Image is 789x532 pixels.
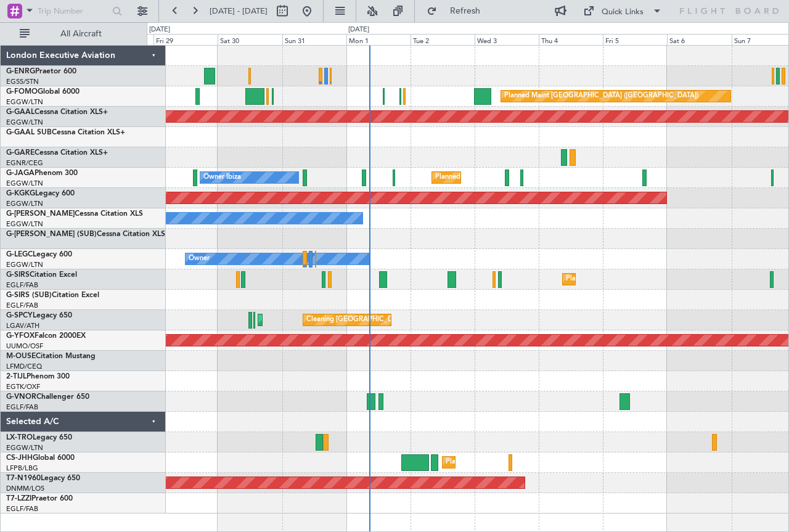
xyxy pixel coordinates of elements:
[6,170,35,177] span: G-JAGA
[6,373,27,380] span: 2-TIJL
[6,158,43,168] a: EGNR/CEG
[6,129,125,136] a: G-GAAL SUBCessna Citation XLS+
[6,219,43,229] a: EGGW/LTN
[475,34,539,45] div: Wed 3
[6,271,77,279] a: G-SIRSCitation Excel
[6,495,31,502] span: T7-LZZI
[6,312,72,319] a: G-SPCYLegacy 650
[577,1,668,21] button: Quick Links
[6,393,36,401] span: G-VNOR
[6,454,33,462] span: CS-JHH
[32,30,130,38] span: All Aircraft
[6,231,97,238] span: G-[PERSON_NAME] (SUB)
[6,454,75,462] a: CS-JHHGlobal 6000
[6,77,39,86] a: EGSS/STN
[6,88,38,96] span: G-FOMO
[6,475,80,482] a: T7-N1960Legacy 650
[6,382,40,391] a: EGTK/OXF
[6,292,99,299] a: G-SIRS (SUB)Citation Excel
[6,68,35,75] span: G-ENRG
[6,475,41,482] span: T7-N1960
[6,301,38,310] a: EGLF/FAB
[6,443,43,452] a: EGGW/LTN
[306,311,480,329] div: Cleaning [GEOGRAPHIC_DATA] ([PERSON_NAME] Intl)
[6,403,38,412] a: EGLF/FAB
[6,495,73,502] a: T7-LZZIPraetor 600
[667,34,731,45] div: Sat 6
[203,168,241,187] div: Owner Ibiza
[504,87,698,105] div: Planned Maint [GEOGRAPHIC_DATA] ([GEOGRAPHIC_DATA])
[6,199,43,208] a: EGGW/LTN
[6,149,108,157] a: G-GARECessna Citation XLS+
[6,210,75,218] span: G-[PERSON_NAME]
[6,210,143,218] a: G-[PERSON_NAME]Cessna Citation XLS
[566,270,760,289] div: Planned Maint [GEOGRAPHIC_DATA] ([GEOGRAPHIC_DATA])
[14,24,134,44] button: All Aircraft
[6,108,35,116] span: G-GAAL
[6,353,36,360] span: M-OUSE
[282,34,346,45] div: Sun 31
[218,34,282,45] div: Sat 30
[348,25,369,35] div: [DATE]
[346,34,411,45] div: Mon 1
[6,118,43,127] a: EGGW/LTN
[6,484,44,493] a: DNMM/LOS
[539,34,603,45] div: Thu 4
[6,231,165,238] a: G-[PERSON_NAME] (SUB)Cessna Citation XLS
[602,6,644,18] div: Quick Links
[6,149,35,157] span: G-GARE
[189,250,210,268] div: Owner
[261,311,403,329] div: Planned Maint Athens ([PERSON_NAME] Intl)
[38,2,108,20] input: Trip Number
[6,312,33,319] span: G-SPCY
[421,1,495,21] button: Refresh
[6,108,108,116] a: G-GAALCessna Citation XLS+
[6,434,33,441] span: LX-TRO
[6,373,70,380] a: 2-TIJLPhenom 300
[6,353,96,360] a: M-OUSECitation Mustang
[6,393,89,401] a: G-VNORChallenger 650
[149,25,170,35] div: [DATE]
[6,129,52,136] span: G-GAAL SUB
[6,321,39,330] a: LGAV/ATH
[6,260,43,269] a: EGGW/LTN
[439,7,491,15] span: Refresh
[6,280,38,290] a: EGLF/FAB
[153,34,218,45] div: Fri 29
[6,251,33,258] span: G-LEGC
[6,179,43,188] a: EGGW/LTN
[6,362,42,371] a: LFMD/CEQ
[6,342,43,351] a: UUMO/OSF
[6,68,76,75] a: G-ENRGPraetor 600
[6,332,86,340] a: G-YFOXFalcon 2000EX
[6,464,38,473] a: LFPB/LBG
[210,6,268,17] span: [DATE] - [DATE]
[411,34,475,45] div: Tue 2
[603,34,667,45] div: Fri 5
[435,168,629,187] div: Planned Maint [GEOGRAPHIC_DATA] ([GEOGRAPHIC_DATA])
[6,504,38,514] a: EGLF/FAB
[6,97,43,107] a: EGGW/LTN
[6,170,78,177] a: G-JAGAPhenom 300
[6,190,35,197] span: G-KGKG
[6,190,75,197] a: G-KGKGLegacy 600
[6,434,72,441] a: LX-TROLegacy 650
[6,251,72,258] a: G-LEGCLegacy 600
[6,292,52,299] span: G-SIRS (SUB)
[6,332,35,340] span: G-YFOX
[6,88,80,96] a: G-FOMOGlobal 6000
[446,453,640,472] div: Planned Maint [GEOGRAPHIC_DATA] ([GEOGRAPHIC_DATA])
[6,271,30,279] span: G-SIRS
